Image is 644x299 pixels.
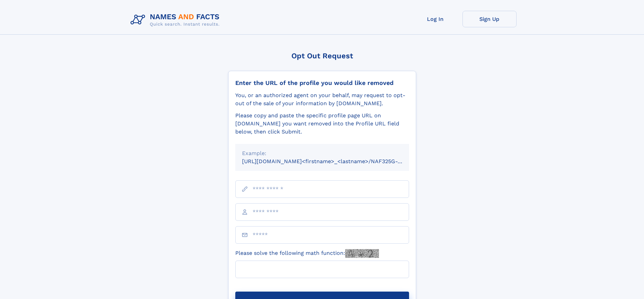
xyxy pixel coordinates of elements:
[235,79,409,87] div: Enter the URL of the profile you would like removed
[235,91,409,108] div: You, or an authorized agent on your behalf, may request to opt-out of the sale of your informatio...
[408,11,462,27] a: Log In
[128,11,225,29] img: Logo Names and Facts
[462,11,517,27] a: Sign Up
[242,158,422,165] small: [URL][DOMAIN_NAME]<firstname>_<lastname>/NAF325G-xxxxxxxx
[235,112,409,136] div: Please copy and paste the specific profile page URL on [DOMAIN_NAME] you want removed into the Pr...
[242,149,402,157] div: Example:
[235,249,379,258] label: Please solve the following math function:
[228,52,416,60] div: Opt Out Request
